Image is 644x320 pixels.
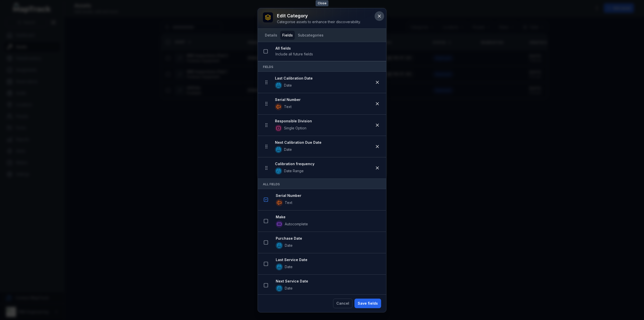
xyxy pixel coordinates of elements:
div: Categorise assets to enhance their discoverability. [277,19,361,24]
strong: Make [276,215,382,220]
strong: Serial Number [275,97,373,102]
span: Autocomplete [285,222,308,227]
span: Date [285,286,293,291]
strong: Next Service Date [276,279,382,284]
strong: All fields [275,46,382,51]
span: Fields [263,65,273,69]
span: Date [285,243,293,248]
button: Fields [280,31,295,40]
span: Close [316,0,329,6]
strong: Serial Number [276,193,382,198]
button: Details [263,31,279,40]
button: Cancel [333,299,352,308]
span: Text [284,104,292,109]
span: Text [285,200,292,205]
strong: Last Calibration Date [275,76,373,81]
h3: Edit category [277,12,361,19]
strong: Calibration frequency [275,161,373,166]
strong: Purchase Date [276,236,382,241]
strong: Next Calibration Due Date [275,140,373,145]
strong: Last Service Date [276,257,382,262]
span: All Fields [263,182,280,186]
button: Subcategories [296,31,326,40]
span: Include all future fields [275,52,313,56]
span: Date [284,83,292,88]
button: Save fields [354,299,381,308]
strong: Responsible Division [275,119,373,124]
span: Single Option [284,126,306,131]
span: Date [285,264,293,269]
span: Date Range [284,168,304,173]
span: Date [284,147,292,152]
